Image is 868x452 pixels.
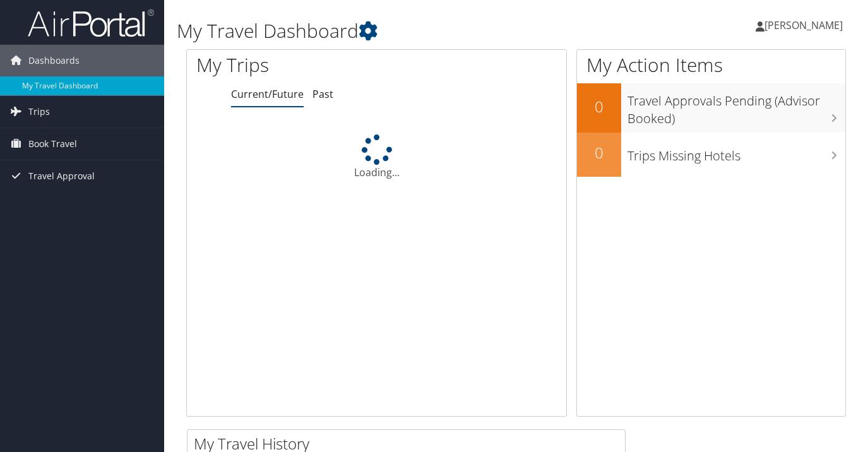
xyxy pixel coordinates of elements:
span: Travel Approval [28,160,95,192]
div: Loading... [187,134,566,180]
img: airportal-logo.png [28,8,154,38]
h1: My Trips [196,52,399,78]
h3: Trips Missing Hotels [627,141,845,165]
h1: My Action Items [577,52,845,78]
a: Current/Future [231,87,304,101]
h2: 0 [577,96,621,117]
span: Trips [28,96,50,128]
h1: My Travel Dashboard [177,18,629,44]
a: [PERSON_NAME] [756,6,855,44]
a: 0Trips Missing Hotels [577,133,845,177]
span: Book Travel [28,128,77,160]
h3: Travel Approvals Pending (Advisor Booked) [627,86,845,128]
h2: 0 [577,142,621,164]
span: [PERSON_NAME] [764,18,843,32]
span: Dashboards [28,45,80,76]
a: 0Travel Approvals Pending (Advisor Booked) [577,83,845,132]
a: Past [312,87,333,101]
